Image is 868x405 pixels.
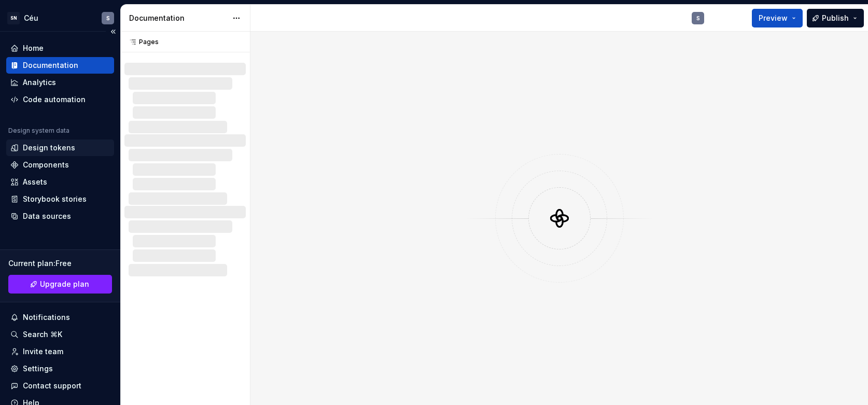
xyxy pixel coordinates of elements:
[6,57,114,74] a: Documentation
[8,275,112,294] a: Upgrade plan
[23,43,44,53] div: Home
[23,211,71,221] div: Data sources
[759,13,788,23] span: Preview
[696,14,700,22] div: S
[807,9,864,27] button: Publish
[23,94,86,105] div: Code automation
[822,13,849,23] span: Publish
[124,38,159,46] div: Pages
[23,60,78,71] div: Documentation
[40,279,89,289] span: Upgrade plan
[6,309,114,326] button: Notifications
[8,127,69,135] div: Design system data
[23,143,75,153] div: Design tokens
[6,191,114,207] a: Storybook stories
[6,360,114,377] a: Settings
[6,326,114,343] button: Search ⌘K
[7,12,20,24] div: SN
[6,74,114,91] a: Analytics
[106,14,110,22] div: S
[6,40,114,57] a: Home
[6,208,114,225] a: Data sources
[129,13,227,23] div: Documentation
[6,139,114,156] a: Design tokens
[23,177,47,187] div: Assets
[6,157,114,173] a: Components
[6,174,114,190] a: Assets
[106,24,120,39] button: Collapse sidebar
[2,7,118,29] button: SNCéuS
[23,160,69,170] div: Components
[6,343,114,360] a: Invite team
[8,258,112,269] div: Current plan : Free
[23,194,87,204] div: Storybook stories
[23,364,53,374] div: Settings
[23,381,81,391] div: Contact support
[6,378,114,394] button: Contact support
[24,13,38,23] div: Céu
[23,329,62,340] div: Search ⌘K
[752,9,803,27] button: Preview
[6,91,114,108] a: Code automation
[23,312,70,323] div: Notifications
[23,77,56,88] div: Analytics
[23,346,63,357] div: Invite team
